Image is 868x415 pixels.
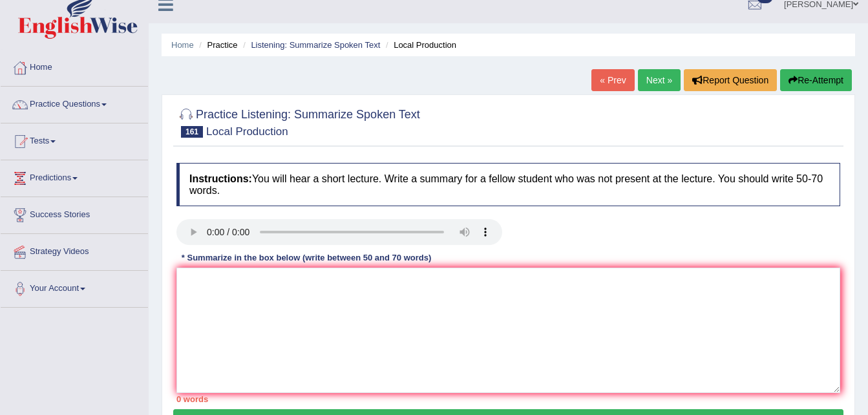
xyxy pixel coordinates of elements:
button: Re-Attempt [780,69,852,91]
small: Local Production [206,125,288,138]
a: Your Account [1,271,148,303]
li: Practice [196,39,237,51]
a: Home [171,40,194,50]
li: Local Production [383,39,456,51]
div: 0 words [176,393,840,405]
a: Home [1,50,148,82]
button: Report Question [684,69,777,91]
a: Success Stories [1,197,148,229]
h4: You will hear a short lecture. Write a summary for a fellow student who was not present at the le... [176,163,840,206]
a: Strategy Videos [1,234,148,266]
div: * Summarize in the box below (write between 50 and 70 words) [176,251,436,264]
a: Predictions [1,160,148,193]
a: Next » [638,69,681,91]
a: Practice Questions [1,87,148,119]
a: « Prev [591,69,634,91]
h2: Practice Listening: Summarize Spoken Text [176,105,420,138]
b: Instructions: [189,173,252,184]
a: Tests [1,123,148,156]
span: 161 [181,126,203,138]
a: Listening: Summarize Spoken Text [251,40,380,50]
